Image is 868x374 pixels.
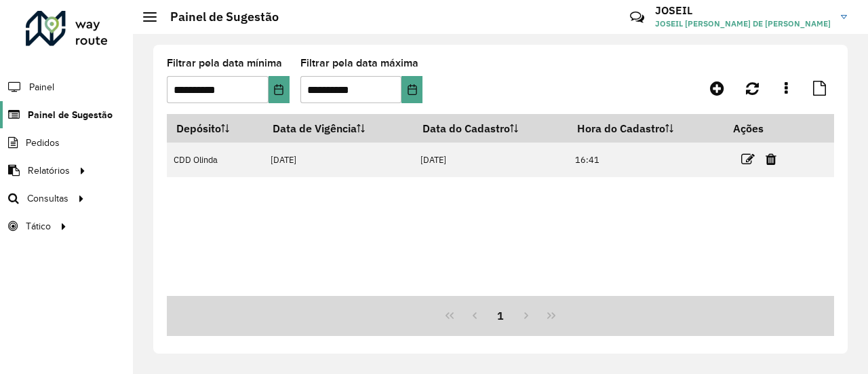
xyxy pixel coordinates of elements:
[623,3,652,32] a: Contato Rápido
[300,55,418,71] label: Filtrar pela data máxima
[264,114,414,143] th: Data de Vigência
[167,55,282,71] label: Filtrar pela data mínima
[264,143,414,177] td: [DATE]
[26,136,60,150] span: Pedidos
[167,143,264,177] td: CDD Olinda
[724,114,805,143] th: Ações
[26,219,51,233] span: Tático
[568,143,724,177] td: 16:41
[414,114,568,143] th: Data do Cadastro
[28,108,113,122] span: Painel de Sugestão
[655,18,831,30] span: JOSEIL [PERSON_NAME] DE [PERSON_NAME]
[488,303,513,329] button: 1
[655,4,831,17] h3: JOSEIL
[414,143,568,177] td: [DATE]
[741,150,755,168] a: Editar
[269,76,290,103] button: Choose Date
[28,164,70,178] span: Relatórios
[766,150,776,168] a: Excluir
[29,80,54,94] span: Painel
[157,10,279,24] h2: Painel de Sugestão
[27,191,68,206] span: Consultas
[167,114,264,143] th: Depósito
[401,76,422,103] button: Choose Date
[568,114,724,143] th: Hora do Cadastro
